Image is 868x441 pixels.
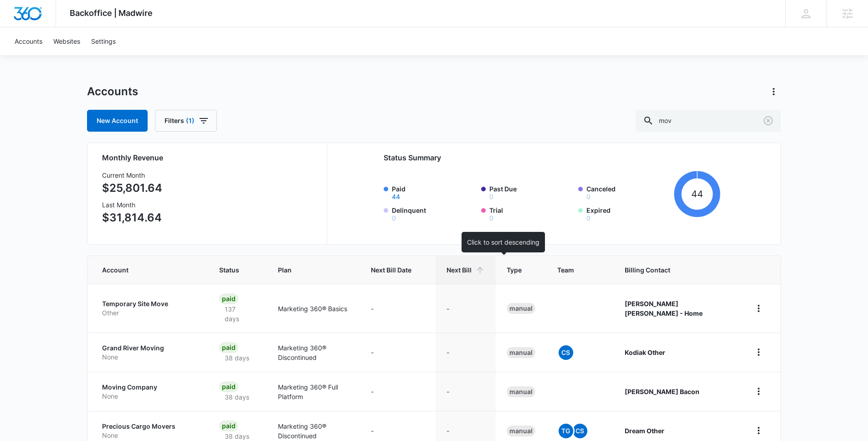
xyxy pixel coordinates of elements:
td: - [360,372,436,411]
a: New Account [87,110,148,132]
span: CS [573,424,587,438]
tspan: 44 [691,188,703,200]
a: Moving CompanyNone [102,383,197,400]
td: - [436,284,496,333]
h2: Monthly Revenue [102,152,316,163]
a: Accounts [9,27,48,55]
button: home [751,345,766,359]
span: Status [219,265,243,275]
p: 38 days [219,431,255,441]
div: Manual [507,347,535,358]
td: - [360,284,436,333]
a: Precious Cargo MoversNone [102,422,197,440]
p: Grand River Moving [102,344,197,353]
label: Paid [392,184,476,200]
h1: Accounts [87,85,138,98]
button: home [751,423,766,438]
p: Moving Company [102,383,197,392]
div: Paid [219,420,238,431]
a: Grand River MovingNone [102,344,197,361]
p: 38 days [219,392,255,402]
label: Canceled [586,184,670,200]
p: Marketing 360® Discontinued [278,343,349,362]
button: Clear [761,113,776,128]
span: Next Bill Date [371,265,411,275]
span: Account [102,265,184,275]
button: home [751,384,766,399]
div: Paid [219,342,238,353]
span: (1) [186,118,195,124]
div: Manual [507,386,535,397]
p: None [102,353,197,362]
strong: Dream Other [625,427,664,435]
a: Settings [86,27,121,55]
span: Plan [278,265,349,275]
span: Team [557,265,590,275]
p: Other [102,308,197,318]
span: Billing Contact [625,265,729,275]
span: TG [559,424,573,438]
label: Trial [489,205,573,221]
input: Search [636,110,781,132]
p: None [102,431,197,440]
span: Backoffice | Madwire [70,8,153,18]
h3: Last Month [102,200,162,210]
h2: Status Summary [384,152,720,163]
p: Precious Cargo Movers [102,422,197,431]
p: $25,801.64 [102,180,162,196]
h3: Current Month [102,170,162,180]
div: Paid [219,293,238,304]
p: Marketing 360® Discontinued [278,421,349,441]
strong: [PERSON_NAME] [PERSON_NAME] - Home [625,300,703,317]
span: Type [507,265,522,275]
p: Marketing 360® Basics [278,304,349,313]
label: Past Due [489,184,573,200]
button: home [751,301,766,316]
p: $31,814.64 [102,210,162,226]
button: Paid [392,194,400,200]
p: Marketing 360® Full Platform [278,382,349,401]
p: 137 days [219,304,256,323]
div: Click to sort descending [462,232,545,252]
a: Temporary Site MoveOther [102,299,197,317]
label: Expired [586,205,670,221]
div: Manual [507,303,535,314]
a: Websites [48,27,86,55]
label: Delinquent [392,205,476,221]
p: None [102,392,197,401]
div: Manual [507,426,535,436]
td: - [360,333,436,372]
span: CS [559,345,573,360]
button: Filters(1) [155,110,217,132]
button: Actions [766,84,781,99]
span: Next Bill [447,265,472,275]
p: 38 days [219,353,255,363]
strong: [PERSON_NAME] Bacon [625,388,699,395]
td: - [436,333,496,372]
strong: Kodiak Other [625,349,665,356]
div: Paid [219,381,238,392]
p: Temporary Site Move [102,299,197,308]
td: - [436,372,496,411]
